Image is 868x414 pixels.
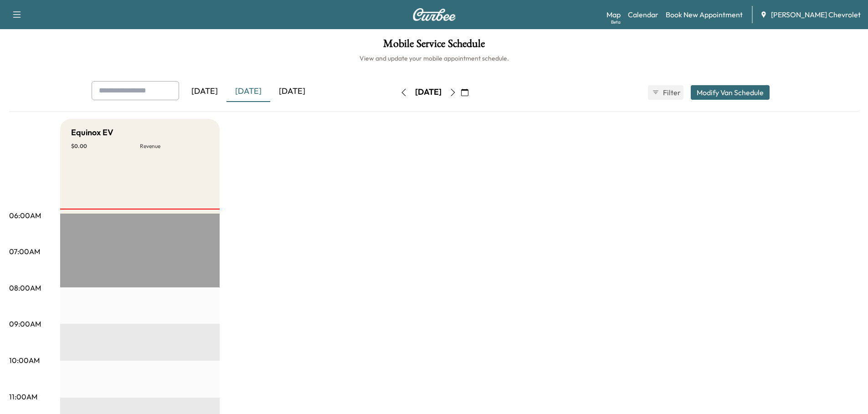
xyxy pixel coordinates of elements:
[71,126,113,139] h5: Equinox EV
[9,318,41,329] p: 09:00AM
[663,87,679,98] span: Filter
[183,81,226,102] div: [DATE]
[611,19,621,26] div: Beta
[71,143,140,150] p: $ 0.00
[9,210,41,221] p: 06:00AM
[9,282,41,293] p: 08:00AM
[9,38,859,54] h1: Mobile Service Schedule
[140,143,209,150] p: Revenue
[666,9,743,20] a: Book New Appointment
[9,355,40,366] p: 10:00AM
[648,85,683,100] button: Filter
[412,8,456,21] img: Curbee Logo
[9,391,37,402] p: 11:00AM
[628,9,658,20] a: Calendar
[415,87,442,98] div: [DATE]
[226,81,270,102] div: [DATE]
[270,81,314,102] div: [DATE]
[691,85,770,100] button: Modify Van Schedule
[9,54,859,63] h6: View and update your mobile appointment schedule.
[771,9,861,20] span: [PERSON_NAME] Chevrolet
[9,246,40,257] p: 07:00AM
[606,9,621,20] a: MapBeta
